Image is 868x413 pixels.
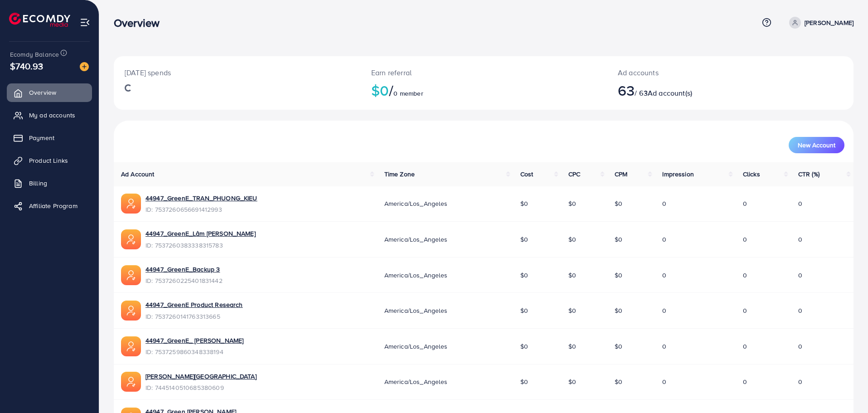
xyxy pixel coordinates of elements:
[615,342,622,351] span: $0
[662,342,666,351] span: 0
[805,17,853,28] p: [PERSON_NAME]
[80,62,89,71] img: image
[121,336,141,356] img: ic-ads-acc.e4c84228.svg
[145,372,257,381] a: [PERSON_NAME][GEOGRAPHIC_DATA]
[389,80,393,101] span: /
[568,199,576,208] span: $0
[786,17,853,29] a: [PERSON_NAME]
[789,137,844,153] button: New Account
[743,342,747,351] span: 0
[393,89,423,98] span: 0 member
[615,271,622,280] span: $0
[29,179,47,188] span: Billing
[145,300,243,309] a: 44947_GreenE Product Research
[743,235,747,244] span: 0
[145,241,256,250] span: ID: 7537260383338315783
[798,170,820,179] span: CTR (%)
[743,271,747,280] span: 0
[662,377,666,386] span: 0
[743,306,747,315] span: 0
[743,377,747,386] span: 0
[29,156,68,165] span: Product Links
[145,205,257,214] span: ID: 7537260656691412993
[121,372,141,392] img: ic-ads-acc.e4c84228.svg
[371,67,596,78] p: Earn referral
[384,235,448,244] span: America/Los_Angeles
[145,229,256,238] a: 44947_GreenE_Lâm [PERSON_NAME]
[662,271,666,280] span: 0
[615,306,622,315] span: $0
[615,235,622,244] span: $0
[384,199,448,208] span: America/Los_Angeles
[618,67,781,78] p: Ad accounts
[29,88,56,97] span: Overview
[520,235,528,244] span: $0
[798,377,802,386] span: 0
[662,306,666,315] span: 0
[798,271,802,280] span: 0
[618,82,781,99] h2: / 63
[29,201,78,210] span: Affiliate Program
[114,16,167,29] h3: Overview
[618,80,635,101] span: 63
[384,377,448,386] span: America/Los_Angeles
[121,301,141,321] img: ic-ads-acc.e4c84228.svg
[662,170,694,179] span: Impression
[384,342,448,351] span: America/Los_Angeles
[798,235,802,244] span: 0
[10,50,59,59] span: Ecomdy Balance
[121,265,141,285] img: ic-ads-acc.e4c84228.svg
[7,129,92,147] a: Payment
[121,194,141,214] img: ic-ads-acc.e4c84228.svg
[121,170,155,179] span: Ad Account
[798,306,802,315] span: 0
[520,170,533,179] span: Cost
[29,133,54,142] span: Payment
[615,377,622,386] span: $0
[662,199,666,208] span: 0
[145,265,220,274] a: 44947_GreenE_Backup 3
[80,17,90,28] img: menu
[384,170,415,179] span: Time Zone
[568,271,576,280] span: $0
[145,336,243,345] a: 44947_GreenE_ [PERSON_NAME]
[9,13,70,27] img: logo
[7,106,92,124] a: My ad accounts
[145,194,257,203] a: 44947_GreenE_TRAN_PHUONG_KIEU
[371,82,596,99] h2: $0
[568,235,576,244] span: $0
[29,111,75,120] span: My ad accounts
[662,235,666,244] span: 0
[615,199,622,208] span: $0
[10,59,43,73] span: $740.93
[384,306,448,315] span: America/Los_Angeles
[121,229,141,249] img: ic-ads-acc.e4c84228.svg
[125,67,349,78] p: [DATE] spends
[145,276,223,285] span: ID: 7537260225401831442
[520,306,528,315] span: $0
[568,170,580,179] span: CPC
[145,347,243,356] span: ID: 7537259860348338194
[798,342,802,351] span: 0
[520,271,528,280] span: $0
[384,271,448,280] span: America/Los_Angeles
[615,170,627,179] span: CPM
[568,342,576,351] span: $0
[520,377,528,386] span: $0
[7,197,92,215] a: Affiliate Program
[798,142,835,148] span: New Account
[743,199,747,208] span: 0
[568,377,576,386] span: $0
[145,383,257,392] span: ID: 7445140510685380609
[568,306,576,315] span: $0
[520,342,528,351] span: $0
[798,199,802,208] span: 0
[7,174,92,192] a: Billing
[7,83,92,102] a: Overview
[145,312,243,321] span: ID: 7537260141763313665
[743,170,760,179] span: Clicks
[7,151,92,170] a: Product Links
[520,199,528,208] span: $0
[648,88,692,98] span: Ad account(s)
